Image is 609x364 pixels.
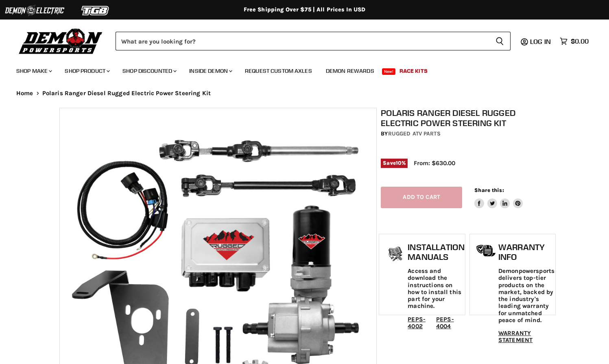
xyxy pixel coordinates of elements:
[476,244,496,257] img: warranty-icon.png
[489,32,511,50] button: Search
[474,187,523,208] aside: Share this:
[408,242,464,262] h1: Installation Manuals
[16,26,105,55] img: Demon Powersports
[388,130,441,137] a: Rugged ATV Parts
[381,129,554,138] div: by
[382,68,396,75] span: New!
[498,268,554,324] p: Demonpowersports delivers top-tier products on the market, backed by the industry's leading warra...
[10,59,587,79] ul: Main menu
[116,32,511,50] form: Product
[183,63,237,79] a: Inside Demon
[4,3,65,18] img: Demon Electric Logo 2
[414,159,455,167] span: From: $630.00
[526,38,556,45] a: Log in
[320,63,380,79] a: Demon Rewards
[42,90,211,97] span: Polaris Ranger Diesel Rugged Electric Power Steering Kit
[530,37,551,46] span: Log in
[381,108,554,128] h1: Polaris Ranger Diesel Rugged Electric Power Steering Kit
[385,244,406,265] img: install_manual-icon.png
[408,316,426,330] a: PEPS-4002
[65,3,126,18] img: TGB Logo 2
[498,329,533,344] a: WARRANTY STATEMENT
[381,159,408,168] span: Save %
[498,242,554,262] h1: Warranty Info
[116,32,489,50] input: Search
[239,63,318,79] a: Request Custom Axles
[116,63,181,79] a: Shop Discounted
[556,35,593,47] a: $0.00
[436,316,454,330] a: PEPS-4004
[396,160,402,166] span: 10
[59,63,115,79] a: Shop Product
[10,63,57,79] a: Shop Make
[408,268,464,310] p: Access and download the instructions on how to install this part for your machine.
[16,90,33,97] a: Home
[571,37,589,45] span: $0.00
[393,63,434,79] a: Race Kits
[474,187,504,193] span: Share this:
